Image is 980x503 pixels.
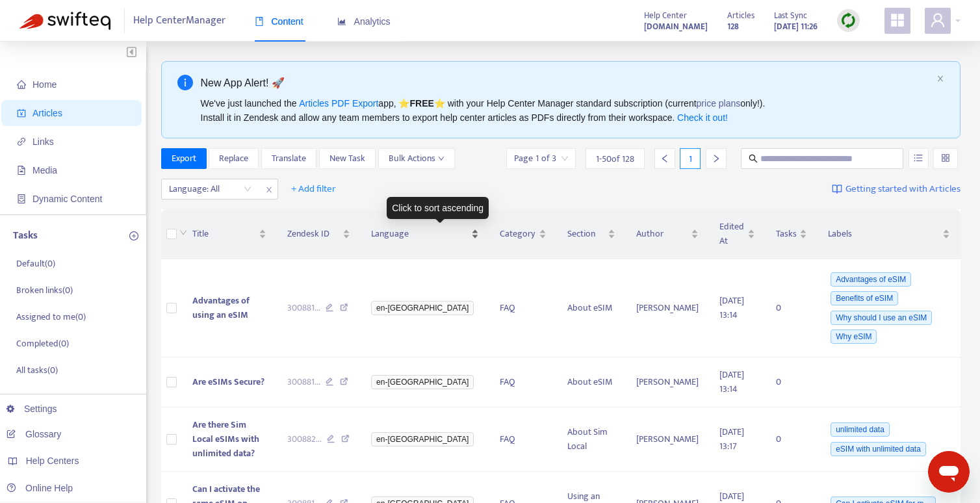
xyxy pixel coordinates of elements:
[32,108,62,118] span: Articles
[255,16,303,27] span: Content
[557,407,625,472] td: About Sim Local
[644,19,708,34] a: [DOMAIN_NAME]
[16,363,58,377] p: All tasks ( 0 )
[626,357,709,407] td: [PERSON_NAME]
[409,98,433,109] b: FREE
[914,153,923,162] span: unordered-list
[17,80,26,89] span: home
[818,209,961,259] th: Labels
[774,8,807,23] span: Last Sync
[17,137,26,146] span: link
[489,209,557,259] th: Category
[766,259,818,357] td: 0
[201,96,932,125] div: We've just launched the app, ⭐ ⭐️ with your Help Center Manager standard subscription (current on...
[644,19,708,34] strong: [DOMAIN_NAME]
[287,375,320,389] span: 300881 ...
[567,227,604,241] span: Section
[291,181,336,197] span: + Add filter
[192,293,250,322] span: Advantages of using an eSIM
[371,301,474,315] span: en-[GEOGRAPHIC_DATA]
[6,404,57,414] a: Settings
[776,227,797,241] span: Tasks
[828,227,940,241] span: Labels
[438,155,445,162] span: down
[272,151,306,166] span: Translate
[287,432,322,446] span: 300882 ...
[319,148,376,169] button: New Task
[936,75,944,83] button: close
[17,166,26,175] span: file-image
[17,194,26,203] span: container
[936,75,944,83] span: close
[831,422,890,437] span: unlimited data
[719,220,745,248] span: Edited At
[281,179,346,200] button: + Add filter
[596,152,634,166] span: 1 - 50 of 128
[832,179,961,200] a: Getting started with Articles
[32,165,57,175] span: Media
[727,19,739,34] strong: 128
[831,272,911,287] span: Advantages of eSIM
[712,154,721,163] span: right
[660,154,669,163] span: left
[337,16,391,27] span: Analytics
[179,229,187,237] span: down
[17,109,26,118] span: account-book
[277,209,361,259] th: Zendesk ID
[389,151,445,166] span: Bulk Actions
[557,209,625,259] th: Section
[890,12,905,28] span: appstore
[129,231,138,240] span: plus-circle
[766,357,818,407] td: 0
[831,311,932,325] span: Why should I use an eSIM
[255,17,264,26] span: book
[719,367,744,396] span: [DATE] 13:14
[928,451,970,493] iframe: Button to launch messaging window
[287,301,320,315] span: 300881 ...
[192,417,259,461] span: Are there Sim Local eSIMs with unlimited data?
[329,151,365,166] span: New Task
[500,227,536,241] span: Category
[201,75,932,91] div: New App Alert! 🚀
[845,182,961,197] span: Getting started with Articles
[261,148,316,169] button: Translate
[371,432,474,446] span: en-[GEOGRAPHIC_DATA]
[16,337,69,350] p: Completed ( 0 )
[766,407,818,472] td: 0
[182,209,277,259] th: Title
[644,8,687,23] span: Help Center
[489,357,557,407] td: FAQ
[774,19,818,34] strong: [DATE] 11:26
[32,136,54,147] span: Links
[371,227,469,241] span: Language
[16,310,86,324] p: Assigned to me ( 0 )
[161,148,207,169] button: Export
[361,209,489,259] th: Language
[626,209,709,259] th: Author
[766,209,818,259] th: Tasks
[219,151,248,166] span: Replace
[287,227,341,241] span: Zendesk ID
[557,357,625,407] td: About eSIM
[26,456,79,466] span: Help Centers
[831,329,877,344] span: Why eSIM
[177,75,193,90] span: info-circle
[337,17,346,26] span: area-chart
[831,291,898,305] span: Benefits of eSIM
[387,197,489,219] div: Click to sort ascending
[719,293,744,322] span: [DATE] 13:14
[719,424,744,454] span: [DATE] 13:17
[172,151,196,166] span: Export
[909,148,929,169] button: unordered-list
[832,184,842,194] img: image-link
[299,98,378,109] a: Articles PDF Export
[32,194,102,204] span: Dynamic Content
[840,12,857,29] img: sync.dc5367851b00ba804db3.png
[489,407,557,472] td: FAQ
[727,8,754,23] span: Articles
[133,8,226,33] span: Help Center Manager
[749,154,758,163] span: search
[831,442,926,456] span: eSIM with unlimited data
[192,374,264,389] span: Are eSIMs Secure?
[557,259,625,357] td: About eSIM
